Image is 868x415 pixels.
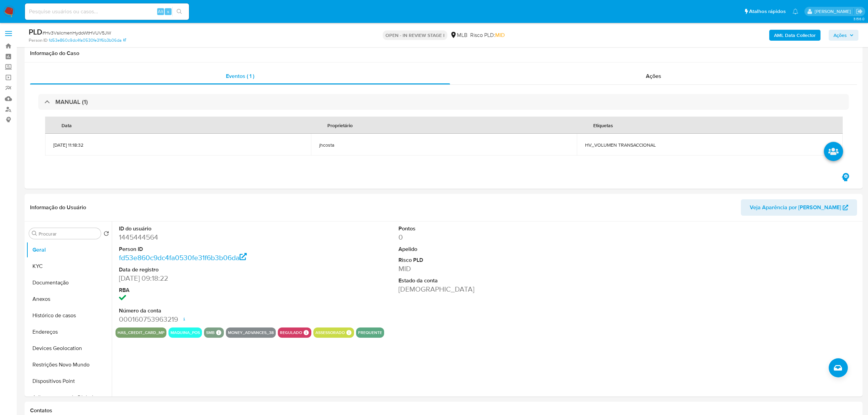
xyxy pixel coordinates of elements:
button: KYC [26,258,112,275]
button: Retornar ao pedido padrão [104,231,109,238]
button: frequente [358,331,382,334]
h1: Informação do Usuário [30,204,86,211]
a: Notificações [792,9,798,14]
b: Person ID [29,37,48,43]
button: has_credit_card_mp [118,331,164,334]
div: Data [53,117,80,133]
div: MANUAL (1) [38,94,849,110]
a: fd53e860c9dc4fa0530fe31f6b3b06da [119,253,247,263]
dd: MID [398,264,578,273]
dd: [DEMOGRAPHIC_DATA] [398,284,578,294]
dt: Apelido [398,245,578,253]
button: maquina_pos [171,331,200,334]
button: Adiantamentos de Dinheiro [26,389,112,406]
button: AML Data Collector [769,30,820,41]
button: Histórico de casos [26,307,112,324]
p: jhonata.costa@mercadolivre.com [815,8,853,15]
span: Alt [158,8,163,15]
dt: ID do usuário [119,225,298,232]
span: # Hv3VsilcmenHydoWtHVUV5JW [42,29,111,36]
input: Procurar [39,231,98,237]
input: Pesquise usuários ou casos... [25,7,189,16]
dd: 000160753963219 [119,314,298,324]
button: assessorado [315,331,345,334]
button: Restrições Novo Mundo [26,357,112,373]
h1: Informação do Caso [30,50,857,57]
span: Ações [833,30,847,41]
dt: RBA [119,286,298,294]
button: Dispositivos Point [26,373,112,389]
span: jhcosta [319,142,569,148]
dd: 1445444564 [119,232,298,242]
b: AML Data Collector [774,30,816,41]
h1: Contatos [30,407,857,414]
h3: MANUAL (1) [55,98,88,106]
button: regulado [280,331,302,334]
a: Sair [856,8,863,15]
dt: Person ID [119,245,298,253]
dt: Risco PLD [398,256,578,264]
dd: [DATE] 09:18:22 [119,273,298,283]
dt: Pontos [398,225,578,232]
dt: Estado da conta [398,277,578,284]
div: MLB [450,31,467,39]
span: [DATE] 11:18:32 [53,142,303,148]
button: Veja Aparência por [PERSON_NAME] [741,199,857,216]
dt: Data de registro [119,266,298,273]
button: Geral [26,242,112,258]
div: Proprietário [319,117,361,133]
button: smb [206,331,215,334]
button: search-icon [172,7,186,16]
button: Anexos [26,291,112,307]
p: OPEN - IN REVIEW STAGE I [383,30,447,40]
button: Endereços [26,324,112,340]
span: Eventos ( 1 ) [226,72,254,80]
button: Ações [829,30,858,41]
span: HV_VOLUMEN TRANSACCIONAL [585,142,835,148]
span: Ações [646,72,661,80]
b: PLD [29,26,42,37]
div: Etiquetas [585,117,621,133]
dt: Número da conta [119,307,298,314]
span: MID [495,31,505,39]
button: money_advances_38 [228,331,274,334]
button: Devices Geolocation [26,340,112,357]
dd: 0 [398,232,578,242]
span: Risco PLD: [470,31,505,39]
span: Atalhos rápidos [749,8,786,15]
button: Procurar [32,231,37,236]
a: fd53e860c9dc4fa0530fe31f6b3b06da [49,37,126,43]
button: Documentação [26,275,112,291]
span: s [167,8,169,15]
span: Veja Aparência por [PERSON_NAME] [750,199,841,216]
